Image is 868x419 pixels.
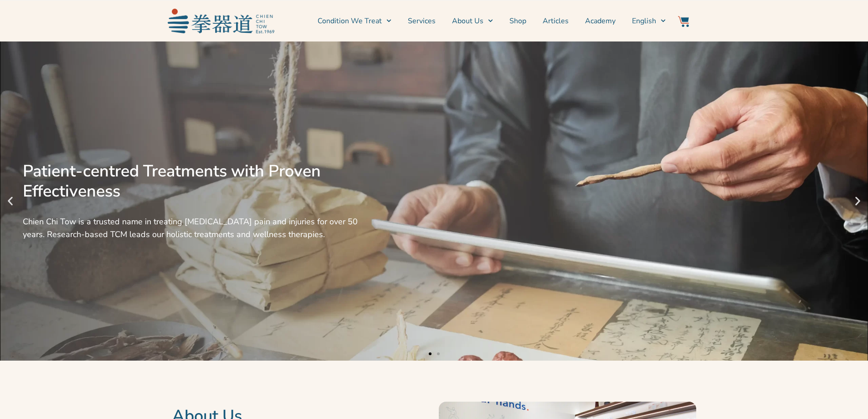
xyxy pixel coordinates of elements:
img: Website Icon-03 [678,16,689,27]
nav: Menu [279,10,666,32]
a: Condition We Treat [318,10,391,32]
div: Previous slide [5,196,16,207]
span: Go to slide 1 [429,352,431,355]
a: Academy [585,10,616,32]
a: Switch to English [632,10,666,32]
span: English [632,16,656,26]
div: Next slide [852,196,863,207]
div: Patient-centred Treatments with Proven Effectiveness [23,161,360,202]
a: About Us [452,10,493,32]
a: Shop [509,10,526,32]
div: Chien Chi Tow is a trusted name in treating [MEDICAL_DATA] pain and injuries for over 50 years. R... [23,215,360,241]
a: Services [408,10,436,32]
span: Go to slide 2 [437,352,440,355]
a: Articles [543,10,569,32]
